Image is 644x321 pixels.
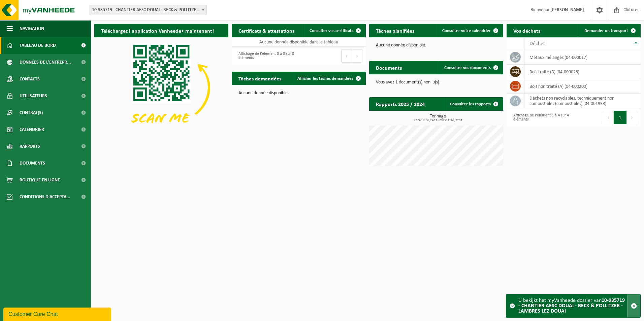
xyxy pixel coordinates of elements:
span: Boutique en ligne [20,172,60,188]
button: Previous [341,49,352,63]
div: Affichage de l'élément 0 à 0 sur 0 éléments [235,48,295,63]
button: 1 [614,111,627,124]
p: Vous avez 1 document(s) non lu(s). [376,80,496,85]
p: Aucune donnée disponible. [238,91,359,96]
img: Download de VHEPlus App [94,37,228,138]
a: Consulter vos certificats [304,24,365,37]
h3: Tonnage [373,114,503,122]
span: Consulter votre calendrier [442,29,491,33]
h2: Documents [369,61,409,74]
button: Next [352,49,362,63]
span: Utilisateurs [20,87,47,104]
button: Previous [603,111,614,124]
div: Affichage de l'élément 1 à 4 sur 4 éléments [510,110,570,125]
p: Aucune donnée disponible. [376,43,496,48]
h2: Tâches planifiées [369,24,421,37]
span: Afficher les tâches demandées [297,76,353,81]
td: déchets non recyclables, techniquement non combustibles (combustibles) (04-001933) [524,94,641,108]
span: Navigation [20,20,44,37]
span: Contacts [20,71,40,87]
span: Conditions d'accepta... [20,188,70,205]
a: Consulter les rapports [445,97,503,111]
span: 10-935719 - CHANTIER AESC DOUAI - BECK & POLLITZER - LAMBRES LEZ DOUAI [89,5,206,15]
iframe: chat widget [3,306,112,321]
a: Consulter vos documents [439,61,503,74]
h2: Vos déchets [507,24,547,37]
span: Rapports [20,138,40,155]
span: Tableau de bord [20,37,56,54]
span: Documents [20,155,45,172]
td: bois traité (B) (04-000028) [524,65,641,79]
span: 2024: 1166,240 t - 2025: 1162,776 t [373,119,503,122]
span: Déchet [529,41,545,46]
a: Afficher les tâches demandées [292,72,365,85]
button: Next [627,111,637,124]
strong: [PERSON_NAME] [550,7,584,12]
span: Données de l'entrepr... [20,54,71,71]
h2: Rapports 2025 / 2024 [369,97,431,110]
td: métaux mélangés (04-000017) [524,50,641,65]
td: Aucune donnée disponible dans le tableau [232,37,366,47]
span: Demander un transport [584,29,628,33]
h2: Tâches demandées [232,72,288,85]
span: Consulter vos documents [444,66,491,70]
span: Calendrier [20,121,44,138]
div: U bekijkt het myVanheede dossier van [518,294,627,317]
td: bois non traité (A) (04-000200) [524,79,641,94]
strong: 10-935719 - CHANTIER AESC DOUAI - BECK & POLLITZER - LAMBRES LEZ DOUAI [518,298,625,314]
span: 10-935719 - CHANTIER AESC DOUAI - BECK & POLLITZER - LAMBRES LEZ DOUAI [89,5,207,15]
a: Demander un transport [579,24,640,37]
h2: Certificats & attestations [232,24,301,37]
span: Contrat(s) [20,104,43,121]
h2: Téléchargez l'application Vanheede+ maintenant! [94,24,221,37]
a: Consulter votre calendrier [437,24,503,37]
span: Consulter vos certificats [310,29,353,33]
